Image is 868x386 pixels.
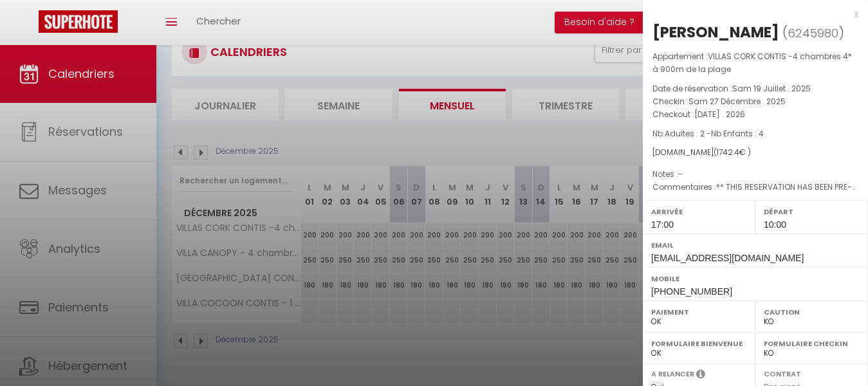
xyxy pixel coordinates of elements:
[651,286,732,297] span: [PHONE_NUMBER]
[652,95,858,108] p: Checkin :
[788,25,838,41] span: 6245980
[651,272,860,285] label: Mobile
[652,128,764,139] span: Nb Adultes : 2 -
[651,369,694,380] label: A relancer
[678,169,683,179] span: -
[694,109,745,120] span: [DATE] . 2026
[652,51,852,75] span: VILLAS CORK CONTIS -4 chambres 4* à 900m de la plage
[652,168,858,181] p: Notes :
[10,5,49,44] button: Ouvrir le widget de chat LiveChat
[652,50,858,76] p: Appartement :
[652,108,858,121] p: Checkout :
[652,22,779,42] div: [PERSON_NAME]
[711,128,764,139] span: Nb Enfants : 4
[764,337,860,350] label: Formulaire Checkin
[764,369,801,377] label: Contrat
[652,82,858,95] p: Date de réservation :
[651,306,747,318] label: Paiement
[764,205,860,218] label: Départ
[651,239,860,252] label: Email
[652,181,858,194] p: Commentaires :
[764,219,786,230] span: 10:00
[651,253,804,263] span: [EMAIL_ADDRESS][DOMAIN_NAME]
[651,205,747,218] label: Arrivée
[696,369,705,383] i: Sélectionner OUI si vous souhaiter envoyer les séquences de messages post-checkout
[732,83,811,94] span: Sam 19 Juillet . 2025
[688,96,786,107] span: Sam 27 Décembre . 2025
[764,306,860,318] label: Caution
[717,147,739,158] span: 1742.4
[643,6,858,22] div: x
[651,219,674,230] span: 17:00
[652,147,858,159] div: [DOMAIN_NAME]
[782,24,844,42] span: ( )
[714,147,751,158] span: ( € )
[651,337,747,350] label: Formulaire Bienvenue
